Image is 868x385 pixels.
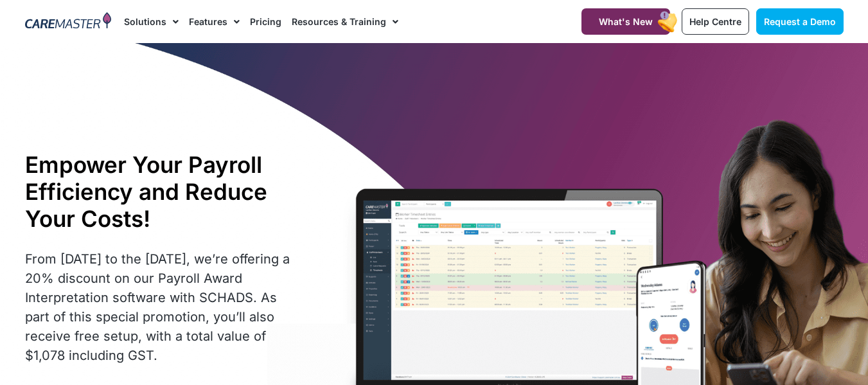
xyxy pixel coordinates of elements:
[756,8,844,35] a: Request a Demo
[599,16,653,27] span: What's New
[764,16,836,27] span: Request a Demo
[682,8,749,35] a: Help Centre
[25,249,303,365] p: From [DATE] to the [DATE], we’re offering a 20% discount on our Payroll Award Interpretation soft...
[581,8,670,35] a: What's New
[25,151,303,232] h1: Empower Your Payroll Efficiency and Reduce Your Costs!
[25,12,112,31] img: CareMaster Logo
[689,16,741,27] span: Help Centre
